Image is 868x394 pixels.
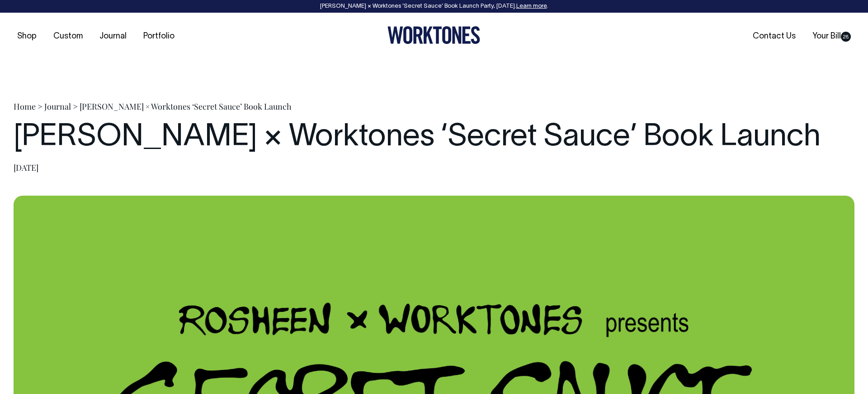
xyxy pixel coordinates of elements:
[80,101,292,112] span: [PERSON_NAME] × Worktones ‘Secret Sauce’ Book Launch
[9,3,859,10] div: [PERSON_NAME] × Worktones ‘Secret Sauce’ Book Launch Party, [DATE]. .
[841,32,851,42] span: 28
[14,162,38,173] time: [DATE]
[73,101,78,112] span: >
[809,29,854,44] a: Your Bill28
[516,4,547,9] a: Learn more
[14,121,854,155] h1: [PERSON_NAME] × Worktones ‘Secret Sauce’ Book Launch
[14,101,36,112] a: Home
[96,29,130,44] a: Journal
[50,29,86,44] a: Custom
[749,29,799,44] a: Contact Us
[44,101,71,112] a: Journal
[140,29,178,44] a: Portfolio
[38,101,42,112] span: >
[14,29,40,44] a: Shop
